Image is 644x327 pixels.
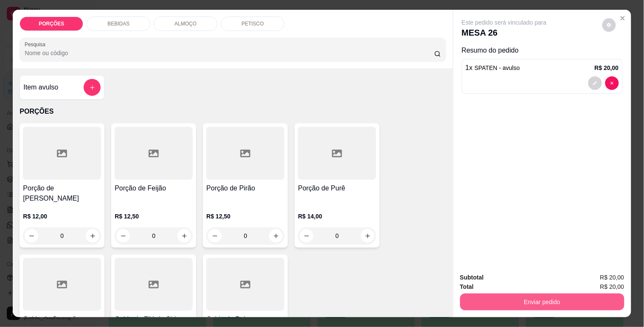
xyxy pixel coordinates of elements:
[600,273,624,282] span: R$ 20,00
[116,229,130,243] button: decrease-product-quantity
[115,183,193,193] h4: Porção de Feijão
[269,229,283,243] button: increase-product-quantity
[177,229,191,243] button: increase-product-quantity
[25,41,48,48] label: Pesquisa
[115,212,193,221] p: R$ 12,50
[602,18,616,32] button: decrease-product-quantity
[84,79,101,96] button: add-separate-item
[595,64,619,72] p: R$ 20,00
[361,229,374,243] button: increase-product-quantity
[460,274,484,281] strong: Subtotal
[25,49,434,57] input: Pesquisa
[23,314,101,324] h4: Caldo de Camarão
[25,229,38,243] button: decrease-product-quantity
[206,212,284,221] p: R$ 12,50
[616,11,630,25] button: Close
[600,282,624,291] span: R$ 20,00
[208,229,222,243] button: decrease-product-quantity
[300,229,313,243] button: decrease-product-quantity
[23,183,101,204] h4: Porção de [PERSON_NAME]
[115,314,193,324] h4: Caldo de Filé de Siri
[242,20,264,27] p: PETISCO
[206,314,284,324] h4: Caldo de Peixe
[460,283,474,290] strong: Total
[605,76,619,90] button: decrease-product-quantity
[462,18,547,27] p: Este pedido será vinculado para
[20,106,446,117] p: PORÇÕES
[107,20,129,27] p: BEBIDAS
[298,212,376,221] p: R$ 14,00
[462,27,547,39] p: MESA 26
[39,20,64,27] p: PORÇÕES
[466,63,520,73] p: 1 x
[23,82,58,92] h4: Item avulso
[174,20,197,27] p: ALMOÇO
[475,64,520,71] span: SPATEN - avulso
[588,76,602,90] button: decrease-product-quantity
[86,229,99,243] button: increase-product-quantity
[462,45,623,56] p: Resumo do pedido
[206,183,284,193] h4: Porção de Pirão
[298,183,376,193] h4: Porção de Purê
[23,212,101,221] p: R$ 12,00
[460,293,624,310] button: Enviar pedido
